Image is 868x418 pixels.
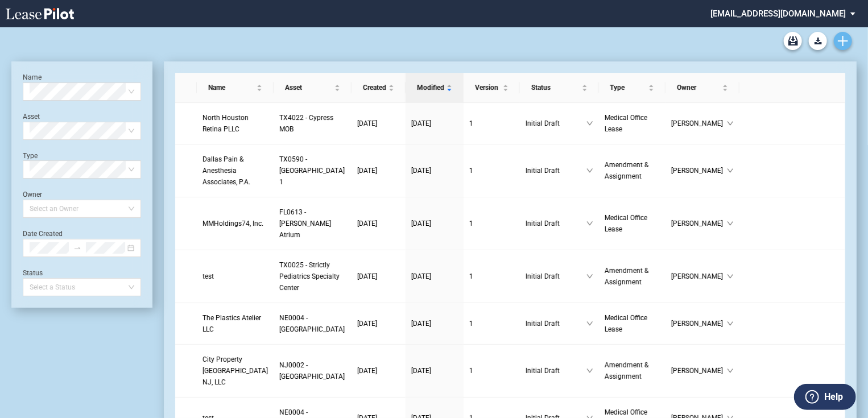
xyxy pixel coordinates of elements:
[605,361,648,380] span: Amendment & Assignment
[202,112,268,135] a: North Houston Retina PLLC
[357,320,377,328] span: [DATE]
[357,118,400,129] a: [DATE]
[197,73,274,103] th: Name
[411,320,431,328] span: [DATE]
[202,154,268,188] a: Dallas Pain & Anesthesia Associates, P.A.
[809,32,827,50] button: Download Blank Form
[605,161,648,180] span: Amendment & Assignment
[23,152,38,160] label: Type
[469,272,473,280] span: 1
[202,220,263,227] span: MMHoldings74, Inc.
[202,114,249,133] span: North Houston Retina PLLC
[411,318,458,329] a: [DATE]
[605,212,660,235] a: Medical Office Lease
[279,208,331,239] span: FL0613 - Kendall Atrium
[475,82,501,93] span: Version
[610,82,647,93] span: Type
[526,118,586,129] span: Initial Draft
[671,271,727,282] span: [PERSON_NAME]
[469,220,473,227] span: 1
[202,272,214,280] span: test
[464,73,520,103] th: Version
[784,32,802,50] a: Archive
[357,167,377,175] span: [DATE]
[411,167,431,175] span: [DATE]
[805,32,830,50] md-menu: Download Blank Form List
[666,73,739,103] th: Owner
[727,273,734,280] span: down
[469,365,514,376] a: 1
[202,271,268,282] a: test
[23,191,42,198] label: Owner
[727,167,734,174] span: down
[363,82,386,93] span: Created
[599,73,666,103] th: Type
[23,230,63,238] label: Date Created
[469,367,473,375] span: 1
[834,32,852,50] a: Create new document
[586,320,593,327] span: down
[279,114,333,133] span: TX4022 - Cypress MOB
[526,218,586,229] span: Initial Draft
[285,82,332,93] span: Asset
[605,312,660,335] a: Medical Office Lease
[469,318,514,329] a: 1
[469,271,514,282] a: 1
[23,113,40,121] label: Asset
[526,271,586,282] span: Initial Draft
[605,112,660,135] a: Medical Office Lease
[671,365,727,376] span: [PERSON_NAME]
[411,365,458,376] a: [DATE]
[671,118,727,129] span: [PERSON_NAME]
[279,359,346,382] a: NJ0002 - [GEOGRAPHIC_DATA]
[73,244,81,252] span: swap-right
[417,82,444,93] span: Modified
[469,165,514,176] a: 1
[279,155,345,186] span: TX0590 - Las Colinas 1
[208,82,254,93] span: Name
[202,354,268,388] a: City Property [GEOGRAPHIC_DATA] NJ, LLC
[357,271,400,282] a: [DATE]
[411,119,431,127] span: [DATE]
[23,73,42,81] label: Name
[357,119,377,127] span: [DATE]
[357,367,377,375] span: [DATE]
[671,318,727,329] span: [PERSON_NAME]
[605,114,647,133] span: Medical Office Lease
[605,265,660,288] a: Amendment & Assignment
[279,312,346,335] a: NE0004 - [GEOGRAPHIC_DATA]
[202,155,250,186] span: Dallas Pain & Anesthesia Associates, P.A.
[526,318,586,329] span: Initial Draft
[357,218,400,229] a: [DATE]
[677,82,720,93] span: Owner
[586,273,593,280] span: down
[526,365,586,376] span: Initial Draft
[469,167,473,175] span: 1
[411,220,431,227] span: [DATE]
[357,165,400,176] a: [DATE]
[279,361,345,380] span: NJ0002 - Old Bridge Medical Office Building
[727,367,734,374] span: down
[794,384,856,410] button: Help
[586,167,593,174] span: down
[411,118,458,129] a: [DATE]
[520,73,599,103] th: Status
[279,261,340,292] span: TX0025 - Strictly Pediatrics Specialty Center
[531,82,580,93] span: Status
[727,220,734,227] span: down
[605,314,647,333] span: Medical Office Lease
[727,120,734,127] span: down
[727,320,734,327] span: down
[357,318,400,329] a: [DATE]
[279,154,346,188] a: TX0590 - [GEOGRAPHIC_DATA] 1
[202,355,268,386] span: City Property USA NJ, LLC
[411,218,458,229] a: [DATE]
[411,271,458,282] a: [DATE]
[824,390,843,404] label: Help
[586,220,593,227] span: down
[357,220,377,227] span: [DATE]
[469,119,473,127] span: 1
[469,320,473,328] span: 1
[406,73,464,103] th: Modified
[202,218,268,229] a: MMHoldings74, Inc.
